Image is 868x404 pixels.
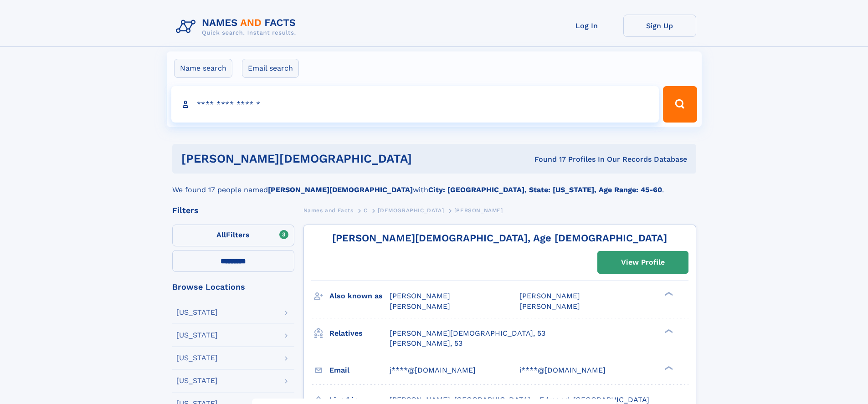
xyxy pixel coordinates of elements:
a: [PERSON_NAME][DEMOGRAPHIC_DATA], Age [DEMOGRAPHIC_DATA] [332,232,667,244]
img: Logo Names and Facts [172,15,303,39]
span: All [216,230,226,239]
b: [PERSON_NAME][DEMOGRAPHIC_DATA] [268,185,413,194]
div: Found 17 Profiles In Our Records Database [473,154,687,164]
span: Edmond, [GEOGRAPHIC_DATA] [539,395,649,404]
a: Log In [550,15,623,37]
div: [US_STATE] [176,309,218,316]
a: [PERSON_NAME], 53 [390,338,462,348]
label: Filters [172,225,294,246]
div: View Profile [621,252,665,273]
a: Sign Up [623,15,696,37]
span: [PERSON_NAME] [390,302,450,311]
b: City: [GEOGRAPHIC_DATA], State: [US_STATE], Age Range: 45-60 [428,185,662,194]
div: [US_STATE] [176,354,218,362]
a: Names and Facts [303,205,354,216]
div: [US_STATE] [176,377,218,384]
span: [PERSON_NAME] [454,207,503,214]
div: ❯ [663,365,673,371]
span: [PERSON_NAME], [GEOGRAPHIC_DATA] [390,395,530,404]
label: Name search [174,59,232,78]
label: Email search [242,59,299,78]
div: Browse Locations [172,283,294,291]
span: [PERSON_NAME] [519,302,580,311]
h3: Email [329,363,390,378]
div: We found 17 people named with . [172,174,696,195]
h3: Also known as [329,288,390,304]
span: C [364,207,368,214]
div: [US_STATE] [176,332,218,339]
a: View Profile [598,251,688,273]
a: [PERSON_NAME][DEMOGRAPHIC_DATA], 53 [390,328,545,338]
div: Filters [172,206,294,215]
div: ❯ [663,291,673,297]
h1: [PERSON_NAME][DEMOGRAPHIC_DATA] [181,153,473,164]
button: Search Button [663,86,697,123]
a: C [364,205,368,216]
span: [PERSON_NAME] [519,291,580,300]
h3: Relatives [329,326,390,341]
input: search input [171,86,659,123]
span: [DEMOGRAPHIC_DATA] [378,207,444,214]
a: [DEMOGRAPHIC_DATA] [378,205,444,216]
span: [PERSON_NAME] [390,291,450,300]
div: ❯ [663,328,673,334]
